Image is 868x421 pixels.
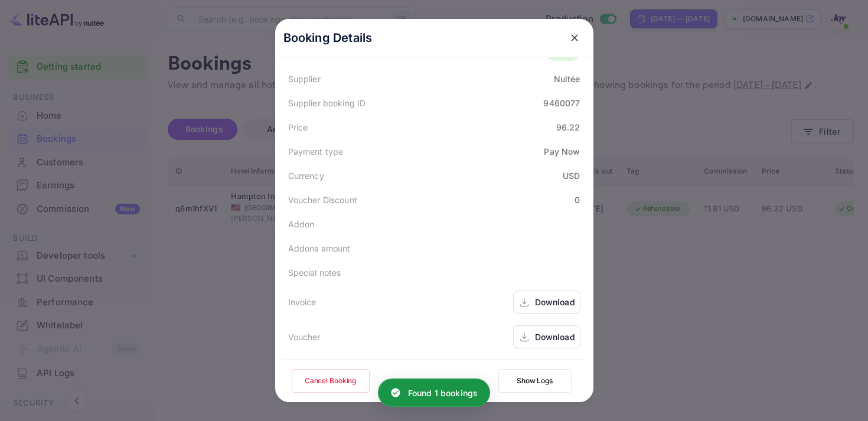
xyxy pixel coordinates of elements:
div: Special notes [288,266,341,279]
div: Nuitée [554,73,580,85]
button: Show Logs [498,369,572,393]
p: Booking Details [283,29,373,47]
button: close [564,27,585,48]
div: Supplier [288,73,321,85]
div: Currency [288,169,324,182]
div: Download [535,296,575,308]
div: Download [535,331,575,343]
div: Invoice [288,296,316,308]
div: Addons amount [288,242,351,254]
div: 9460077 [543,97,580,109]
div: Pay Now [544,145,580,158]
div: Voucher [288,331,321,343]
div: Voucher Discount [288,194,357,206]
div: 96.22 [556,121,580,133]
div: Price [288,121,308,133]
div: Payment type [288,145,344,158]
div: Supplier booking ID [288,97,366,109]
p: Found 1 bookings [408,387,478,399]
button: Cancel Booking [292,369,370,393]
div: 0 [575,194,580,206]
div: Addon [288,218,315,230]
div: USD [563,169,580,182]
